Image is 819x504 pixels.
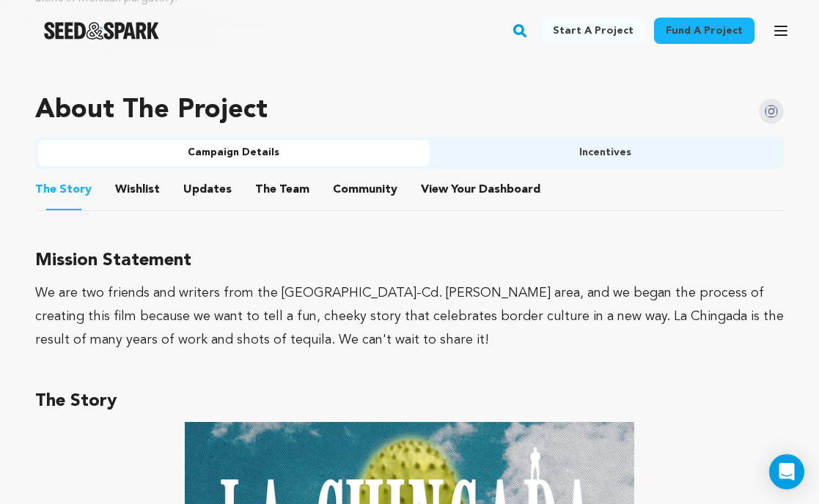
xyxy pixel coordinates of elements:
[183,181,232,199] span: Updates
[479,181,540,199] span: Dashboard
[35,387,784,416] h3: The Story
[255,181,309,199] span: Team
[333,181,397,199] span: Community
[759,99,784,124] img: Seed&Spark Instagram Icon
[115,181,160,199] span: Wishlist
[35,181,56,199] span: The
[421,181,543,199] a: ViewYourDashboard
[44,22,159,40] a: Seed&Spark Homepage
[38,140,430,166] button: Campaign Details
[769,454,804,489] div: Open Intercom Messenger
[35,181,92,199] span: Story
[35,281,784,352] div: We are two friends and writers from the [GEOGRAPHIC_DATA]-Cd. [PERSON_NAME] area, and we began th...
[430,140,782,166] button: Incentives
[421,181,543,199] span: Your
[654,18,754,44] a: Fund a project
[541,18,645,44] a: Start a project
[255,181,276,199] span: The
[35,96,268,125] h1: About The Project
[35,246,784,275] h3: Mission Statement
[44,22,159,40] img: Seed&Spark Logo Dark Mode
